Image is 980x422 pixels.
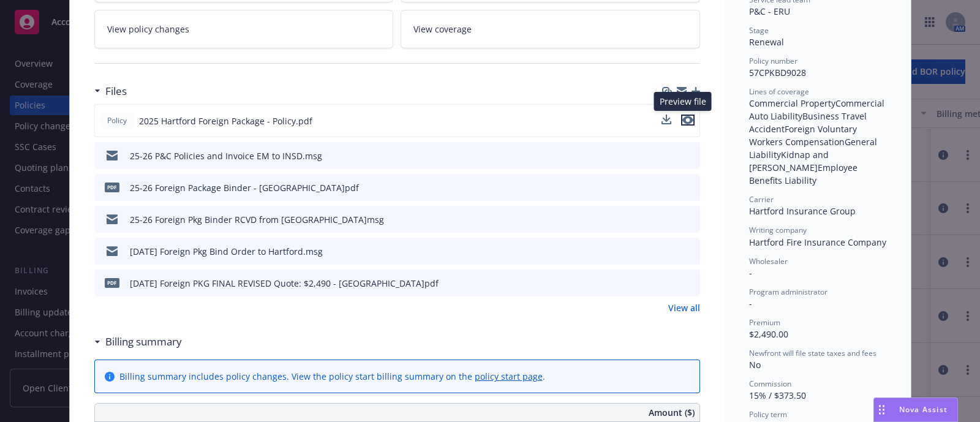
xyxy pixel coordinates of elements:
span: Writing company [749,225,807,235]
span: Lines of coverage [749,86,809,97]
span: Policy term [749,409,787,420]
span: Policy number [749,56,797,66]
span: Commercial Property [749,97,835,109]
div: Preview file [654,92,712,111]
button: preview file [684,277,695,290]
span: Kidnap and [PERSON_NAME] [749,149,831,173]
button: preview file [684,149,695,162]
span: 2025 Hartford Foreign Package - Policy.pdf [139,115,312,127]
button: preview file [681,115,695,126]
div: 25-26 Foreign Pkg Binder RCVD from [GEOGRAPHIC_DATA]msg [130,213,384,226]
span: 15% / $373.50 [749,390,806,401]
a: View coverage [401,10,700,48]
span: View coverage [413,23,472,36]
span: Foreign Voluntary Workers Compensation [749,123,859,148]
span: Program administrator [749,287,827,297]
span: $2,490.00 [749,328,788,340]
button: Nova Assist [873,398,958,422]
div: [DATE] Foreign PKG FINAL REVISED Quote: $2,490 - [GEOGRAPHIC_DATA]pdf [130,277,439,290]
h3: Billing summary [105,334,182,350]
span: - [749,298,752,309]
span: Renewal [749,36,784,48]
span: Hartford Insurance Group [749,205,856,217]
span: Stage [749,25,769,36]
span: Policy [105,115,129,126]
span: Newfront will file state taxes and fees [749,348,876,358]
button: download file [661,115,671,127]
button: download file [665,149,674,162]
span: 57CPKBD9028 [749,67,806,78]
button: download file [661,115,671,124]
span: Premium [749,317,780,328]
span: pdf [105,278,119,287]
span: No [749,359,761,371]
span: Wholesaler [749,256,788,266]
button: download file [665,277,674,290]
div: 25-26 Foreign Package Binder - [GEOGRAPHIC_DATA]pdf [130,181,359,194]
a: View all [668,301,700,314]
button: download file [665,245,674,258]
div: 25-26 P&C Policies and Invoice EM to INSD.msg [130,149,322,162]
div: Billing summary [94,334,182,350]
div: Drag to move [874,398,889,421]
span: General Liability [749,136,880,160]
div: Files [94,83,127,99]
h3: Files [105,83,127,99]
span: Business Travel Accident [749,110,869,135]
button: preview file [681,115,695,127]
span: - [749,267,752,279]
div: [DATE] Foreign Pkg Bind Order to Hartford.msg [130,245,323,258]
div: Billing summary includes policy changes. View the policy start billing summary on the . [119,370,545,383]
a: View policy changes [94,10,394,48]
button: preview file [684,213,695,226]
span: Commercial Auto Liability [749,97,887,122]
span: Hartford Fire Insurance Company [749,236,886,248]
span: pdf [105,183,119,192]
button: download file [665,213,674,226]
button: preview file [684,181,695,194]
span: Amount ($) [649,406,695,419]
button: download file [665,181,674,194]
span: Carrier [749,194,774,205]
span: Employee Benefits Liability [749,162,860,186]
button: preview file [684,245,695,258]
a: policy start page [475,371,543,382]
span: Nova Assist [899,404,948,415]
span: Commission [749,379,791,389]
span: P&C - ERU [749,6,790,17]
span: View policy changes [107,23,189,36]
